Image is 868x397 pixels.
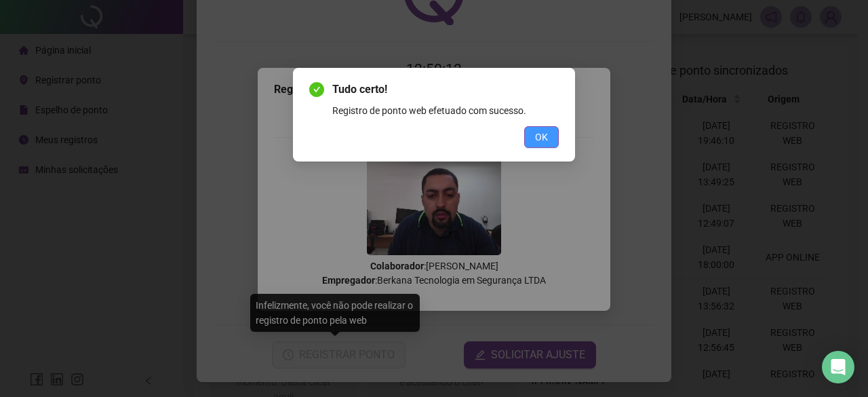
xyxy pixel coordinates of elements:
button: OK [524,126,559,148]
span: OK [535,130,548,145]
span: Tudo certo! [332,81,559,98]
span: check-circle [309,82,324,97]
div: Open Intercom Messenger [822,351,854,383]
div: Registro de ponto web efetuado com sucesso. [332,103,559,118]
